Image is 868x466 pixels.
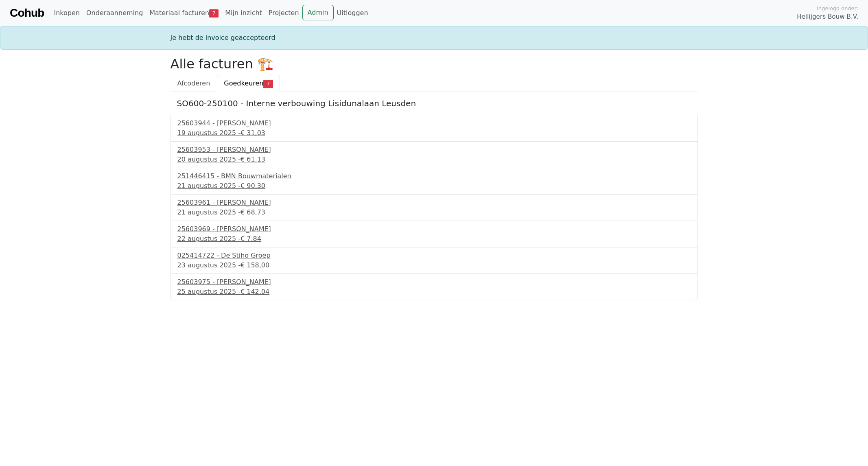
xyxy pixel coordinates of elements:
span: € 142,04 [241,288,269,295]
div: 25603975 - [PERSON_NAME] [177,277,691,287]
div: 25603944 - [PERSON_NAME] [177,118,691,128]
a: 251446415 - BMN Bouwmaterialen21 augustus 2025 -€ 90,30 [177,171,691,191]
span: Goedkeuren [224,79,263,87]
span: 7 [209,9,219,18]
a: 25603944 - [PERSON_NAME]19 augustus 2025 -€ 31,03 [177,118,691,138]
a: 25603975 - [PERSON_NAME]25 augustus 2025 -€ 142,04 [177,277,691,297]
div: 25603969 - [PERSON_NAME] [177,224,691,234]
h2: Alle facturen 🏗️ [171,56,698,72]
div: 025414722 - De Stiho Groep [177,251,691,260]
a: 25603953 - [PERSON_NAME]20 augustus 2025 -€ 61,13 [177,145,691,164]
a: 25603969 - [PERSON_NAME]22 augustus 2025 -€ 7,84 [177,224,691,244]
div: 25 augustus 2025 - [177,287,691,297]
div: 23 augustus 2025 - [177,260,691,270]
span: € 90,30 [241,182,265,190]
a: Goedkeuren7 [217,75,280,92]
div: 21 augustus 2025 - [177,208,691,217]
a: Admin [302,5,334,20]
span: € 31,03 [241,129,265,137]
span: € 68,73 [241,208,265,216]
a: Uitloggen [334,5,372,21]
span: Ingelogd onder: [817,4,858,12]
a: 025414722 - De Stiho Groep23 augustus 2025 -€ 158,00 [177,251,691,270]
div: 20 augustus 2025 - [177,155,691,164]
span: € 61,13 [241,155,265,163]
div: Je hebt de invoice geaccepteerd [166,33,703,43]
span: Heilijgers Bouw B.V. [797,12,858,22]
a: Afcoderen [171,75,217,92]
a: Projecten [265,5,302,21]
span: € 158,00 [241,261,269,269]
div: 22 augustus 2025 - [177,234,691,244]
div: 19 augustus 2025 - [177,128,691,138]
a: Onderaanneming [83,5,146,21]
div: 25603961 - [PERSON_NAME] [177,198,691,208]
a: Mijn inzicht [222,5,265,21]
a: 25603961 - [PERSON_NAME]21 augustus 2025 -€ 68,73 [177,198,691,217]
span: 7 [263,80,273,88]
div: 251446415 - BMN Bouwmaterialen [177,171,691,181]
div: 25603953 - [PERSON_NAME] [177,145,691,155]
a: Cohub [10,3,44,23]
span: Afcoderen [177,79,210,87]
a: Inkopen [50,5,83,21]
a: Materiaal facturen7 [146,5,222,21]
h5: SO600-250100 - Interne verbouwing Lisidunalaan Leusden [177,98,691,108]
div: 21 augustus 2025 - [177,181,691,191]
span: € 7,84 [241,235,261,243]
